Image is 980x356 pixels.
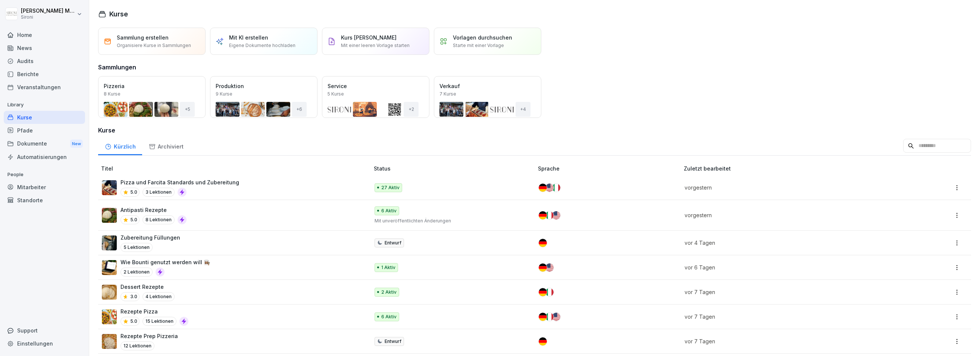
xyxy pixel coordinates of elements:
div: + 6 [292,102,307,117]
img: us.svg [545,263,554,272]
img: tz25f0fmpb70tuguuhxz5i1d.png [102,309,117,324]
a: Audits [4,54,85,68]
a: Verkauf7 Kurse+4 [434,76,541,118]
a: Standorte [4,194,85,207]
p: People [4,169,85,181]
p: 5 Kurse [328,91,344,97]
img: it.svg [545,288,554,296]
p: Status [374,165,535,172]
p: Service [328,82,424,90]
div: + 5 [180,102,195,117]
img: us.svg [552,313,560,321]
p: Antipasti Rezepte [120,206,187,214]
p: 8 Lektionen [143,215,175,224]
p: Mit unveröffentlichten Änderungen [375,218,526,224]
div: + 4 [516,102,530,117]
p: Zubereitung Füllungen [120,234,180,241]
p: Wie Bounti genutzt werden will 👩🏽‍🍳 [120,258,210,266]
p: 5.0 [130,216,137,223]
div: Support [4,324,85,337]
p: Starte mit einer Vorlage [453,42,504,49]
p: vor 7 Tagen [685,337,889,345]
p: Pizza und Farcita Standards und Zubereitung [120,178,239,186]
h3: Kurse [98,126,971,135]
p: vor 7 Tagen [685,288,889,296]
h3: Sammlungen [98,63,136,72]
p: Sammlung erstellen [117,34,169,41]
p: Zuletzt bearbeitet [684,165,898,172]
p: 27 Aktiv [381,184,400,191]
p: Pizzeria [104,82,200,90]
p: Dessert Rezepte [120,283,175,291]
img: de.svg [539,184,547,192]
p: Library [4,99,85,111]
p: 5 Lektionen [120,243,153,252]
p: 2 Lektionen [120,268,153,277]
img: de.svg [539,337,547,346]
p: vorgestern [685,184,889,191]
img: us.svg [545,184,554,192]
a: Pizzeria8 Kurse+5 [98,76,206,118]
img: it.svg [552,184,560,192]
p: 7 Kurse [439,91,456,97]
div: + 2 [404,102,419,117]
a: Mitarbeiter [4,181,85,194]
p: 9 Kurse [216,91,232,97]
p: Sprache [538,165,681,172]
img: it.svg [545,313,554,321]
div: New [70,140,83,148]
p: 1 Aktiv [381,264,395,271]
div: Dokumente [4,137,85,151]
a: Kurse [4,111,85,124]
a: DokumenteNew [4,137,85,151]
img: bqcw87wt3eaim098drrkbvff.png [102,260,117,275]
p: Mit einer leeren Vorlage starten [341,42,410,49]
p: Kurs [PERSON_NAME] [341,34,397,41]
p: Verkauf [439,82,536,90]
p: 12 Lektionen [120,341,154,350]
p: Vorlagen durchsuchen [453,34,512,41]
p: 15 Lektionen [143,317,176,326]
a: Einstellungen [4,337,85,350]
img: fr9tmtynacnbc68n3kf2tpkd.png [102,285,117,300]
div: Pfade [4,124,85,137]
p: 8 Kurse [104,91,120,97]
p: Mit KI erstellen [229,34,268,41]
p: vor 6 Tagen [685,263,889,271]
p: 6 Aktiv [381,313,397,320]
p: Organisiere Kurse in Sammlungen [117,42,191,49]
p: 4 Lektionen [143,292,175,301]
a: Berichte [4,68,85,81]
img: pak3lu93rb7wwt42kbfr1gbm.png [102,208,117,223]
p: Entwurf [385,338,401,345]
a: Produktion9 Kurse+6 [210,76,317,118]
p: Sironi [21,15,75,20]
a: Service5 Kurse+2 [322,76,429,118]
img: p05qwohz0o52ysbx64gsjie8.png [102,235,117,250]
img: de.svg [539,288,547,296]
a: News [4,41,85,54]
img: de.svg [539,313,547,321]
img: zyvhtweyt47y1etu6k7gt48a.png [102,180,117,195]
p: Entwurf [385,240,401,246]
p: vor 4 Tagen [685,239,889,247]
p: 5.0 [130,318,137,325]
a: Kürzlich [98,136,142,155]
p: Rezepte Prep Pizzeria [120,332,178,340]
p: 5.0 [130,189,137,196]
h1: Kurse [109,9,128,19]
p: 6 Aktiv [381,207,397,214]
a: Home [4,28,85,41]
p: Eigene Dokumente hochladen [229,42,295,49]
p: 3.0 [130,293,137,300]
img: de.svg [539,211,547,219]
a: Automatisierungen [4,150,85,163]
